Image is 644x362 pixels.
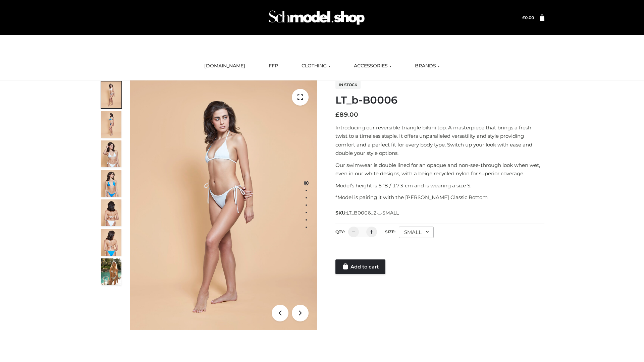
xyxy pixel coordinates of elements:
[297,59,335,73] a: CLOTHING
[101,229,121,256] img: ArielClassicBikiniTop_CloudNine_AzureSky_OW114ECO_8-scaled.jpg
[522,15,534,20] bdi: 0.00
[335,81,361,89] span: In stock
[335,193,544,202] p: *Model is pairing it with the [PERSON_NAME] Classic Bottom
[335,111,339,118] span: £
[335,161,544,178] p: Our swimwear is double lined for an opaque and non-see-through look when wet, even in our white d...
[335,209,399,217] span: SKU:
[101,111,121,138] img: ArielClassicBikiniTop_CloudNine_AzureSky_OW114ECO_2-scaled.jpg
[399,227,434,238] div: SMALL
[335,229,345,234] label: QTY:
[101,81,121,108] img: ArielClassicBikiniTop_CloudNine_AzureSky_OW114ECO_1-scaled.jpg
[346,210,399,216] span: LT_B0006_2-_-SMALL
[522,15,534,20] a: £0.00
[335,123,544,158] p: Introducing our reversible triangle bikini top. A masterpiece that brings a fresh twist to a time...
[385,229,395,234] label: Size:
[335,111,358,118] bdi: 89.00
[264,59,283,73] a: FFP
[130,80,317,330] img: ArielClassicBikiniTop_CloudNine_AzureSky_OW114ECO_1
[335,181,544,190] p: Model’s height is 5 ‘8 / 173 cm and is wearing a size S.
[199,59,250,73] a: [DOMAIN_NAME]
[335,259,385,274] a: Add to cart
[101,140,121,167] img: ArielClassicBikiniTop_CloudNine_AzureSky_OW114ECO_3-scaled.jpg
[349,59,396,73] a: ACCESSORIES
[101,258,121,285] img: Arieltop_CloudNine_AzureSky2.jpg
[101,199,121,226] img: ArielClassicBikiniTop_CloudNine_AzureSky_OW114ECO_7-scaled.jpg
[522,15,525,20] span: £
[410,59,445,73] a: BRANDS
[266,4,367,31] img: Schmodel Admin 964
[101,170,121,197] img: ArielClassicBikiniTop_CloudNine_AzureSky_OW114ECO_4-scaled.jpg
[335,94,544,106] h1: LT_b-B0006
